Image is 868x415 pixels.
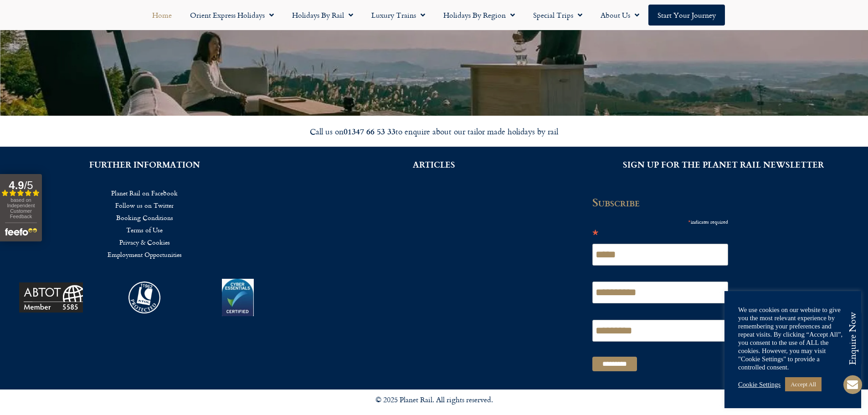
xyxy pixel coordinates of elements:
a: Luxury Trains [362,5,434,26]
a: Terms of Use [14,224,276,236]
a: Start your Journey [648,5,725,26]
h2: SIGN UP FOR THE PLANET RAIL NEWSLETTER [592,160,854,169]
a: Planet Rail on Facebook [14,187,276,199]
h2: FURTHER INFORMATION [14,160,276,169]
a: Special Trips [524,5,591,26]
a: Holidays by Rail [283,5,362,26]
div: indicates required [592,215,728,227]
a: Home [143,5,181,26]
a: Holidays by Region [434,5,524,26]
h2: ARTICLES [303,160,565,169]
p: © 2025 Planet Rail. All rights reserved. [175,394,694,406]
h2: Subscribe [592,196,734,209]
a: Employment Opportunities [14,248,276,261]
a: About Us [591,5,648,26]
div: Call us on to enquire about our tailor made holidays by rail [179,126,689,137]
div: We use cookies on our website to give you the most relevant experience by remembering your prefer... [738,306,847,371]
nav: Menu [5,5,863,26]
a: Booking Conditions [14,211,276,224]
a: Orient Express Holidays [181,5,283,26]
a: Accept All [785,377,822,391]
nav: Menu [14,187,276,261]
strong: 01347 66 53 33 [344,125,395,137]
a: Follow us on Twitter [14,199,276,211]
a: Privacy & Cookies [14,236,276,248]
a: Cookie Settings [738,380,781,389]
